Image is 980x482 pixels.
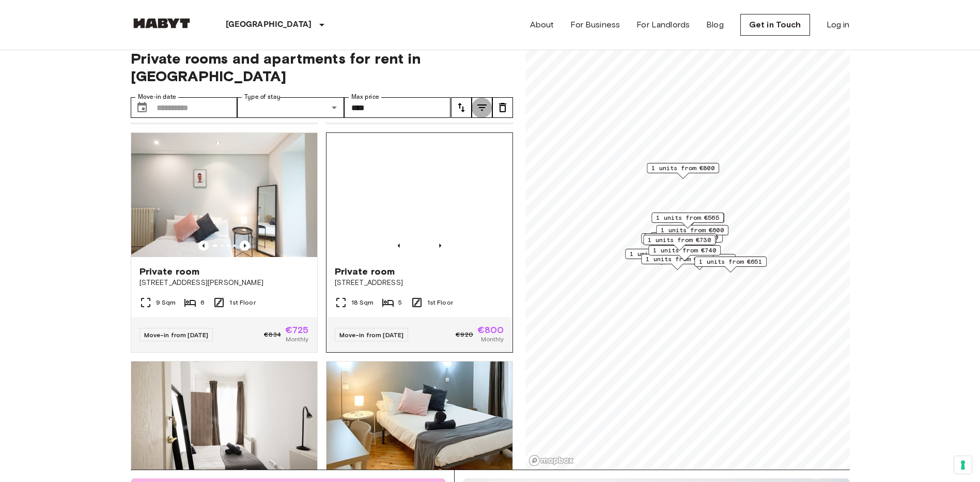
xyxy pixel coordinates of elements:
div: Map marker [625,249,697,265]
span: Move-in from [DATE] [144,331,209,339]
span: Private rooms and apartments for rent in [GEOGRAPHIC_DATA] [131,50,513,85]
a: Marketing picture of unit ES-15-001-001-01HPrevious imagePrevious imagePrivate room[STREET_ADDRES... [131,132,318,353]
span: Private room [335,265,395,278]
span: 1 units from €750 [630,249,693,259]
button: Previous image [435,240,445,251]
label: Move-in date [138,93,176,101]
span: [STREET_ADDRESS] [335,278,504,288]
span: €834 [264,330,281,339]
a: About [530,19,554,31]
div: Map marker [644,233,717,249]
span: 9 Sqm [156,298,176,307]
span: 1 units from €600 [661,225,724,235]
span: 1st Floor [427,298,453,307]
button: Previous image [435,469,445,479]
span: 6 [200,298,205,307]
canvas: Map [525,37,850,470]
div: Map marker [641,233,713,249]
button: Your consent preferences for tracking technologies [954,456,972,474]
span: 1 units from €565 [656,213,719,222]
span: 1 units from €700 [655,233,718,242]
span: Monthly [481,335,504,344]
img: Habyt [131,18,193,28]
button: tune [492,97,513,118]
span: Monthly [286,335,308,344]
button: tune [451,97,472,118]
button: Previous image [198,469,209,479]
label: Max price [351,93,379,101]
a: Mapbox logo [528,455,574,466]
a: Get in Touch [740,14,810,36]
img: Marketing picture of unit ES-15-032-002-05H [326,133,512,257]
div: Map marker [650,232,723,248]
button: Previous image [394,469,404,479]
button: Previous image [240,240,250,251]
span: Private room [139,265,200,278]
div: Map marker [651,213,724,229]
div: Map marker [663,254,736,270]
a: Blog [706,19,724,31]
span: €920 [456,330,473,339]
label: Type of stay [244,93,281,101]
span: [STREET_ADDRESS][PERSON_NAME] [139,278,309,288]
button: tune [472,97,492,118]
a: For Business [570,19,620,31]
button: Previous image [394,240,404,251]
span: 1 units from €730 [648,235,711,245]
a: Log in [827,19,850,31]
span: €725 [285,325,309,335]
div: Map marker [647,163,719,179]
span: 1 units from €630 [646,254,709,264]
span: 1 units from €740 [653,246,716,255]
span: 1 units from €800 [651,163,714,173]
div: Map marker [694,257,767,273]
button: Previous image [198,240,209,251]
div: Map marker [656,225,728,241]
span: Move-in from [DATE] [339,331,404,339]
span: 1st Floor [229,298,255,307]
div: Map marker [643,235,715,251]
a: For Landlords [636,19,690,31]
span: 18 Sqm [351,298,374,307]
span: 5 [398,298,402,307]
p: [GEOGRAPHIC_DATA] [226,19,312,31]
img: Marketing picture of unit ES-15-001-001-01H [131,133,317,257]
span: €800 [477,325,504,335]
button: Previous image [240,469,250,479]
span: 1 units from €785 [668,254,731,264]
div: Map marker [652,213,724,229]
span: 1 units from €651 [699,257,762,266]
button: Choose date [132,97,152,118]
div: Map marker [641,254,713,270]
div: Map marker [648,245,721,261]
span: 1 units from €515 [649,234,712,243]
a: Previous imagePrevious imagePrivate room[STREET_ADDRESS]18 Sqm51st FloorMove-in from [DATE]€920€8... [326,132,513,353]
